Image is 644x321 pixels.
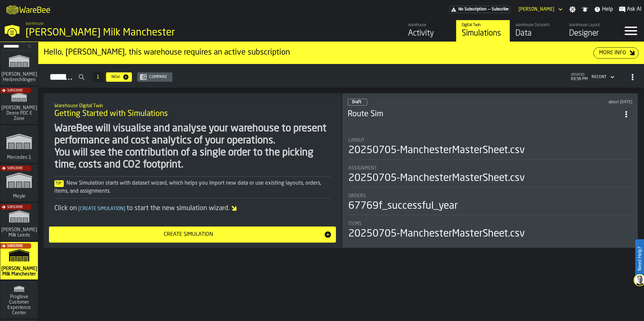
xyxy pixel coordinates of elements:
[402,20,456,42] a: link-to-/wh/i/b09612b5-e9f1-4a3a-b0a4-784729d61419/feed/
[0,125,38,164] a: link-to-/wh/i/a24a3e22-db74-4543-ba93-f633e23cdb4e/simulations
[348,166,632,187] div: stat-Assignment
[591,5,616,13] label: button-toggle-Help
[348,166,632,171] div: Title
[7,89,23,92] span: Subscribe
[7,167,23,170] span: Subscribe
[44,93,341,248] div: ItemListCard-
[348,131,633,241] section: card-SimulationDashboardCard-draft
[348,193,366,199] span: Orders
[137,72,172,82] button: button-Compare
[348,221,632,227] div: Title
[49,99,336,123] div: title-Getting Started with Simulations
[348,138,632,159] div: stat-Layout
[636,240,643,277] label: Need Help?
[97,75,99,79] span: 1
[352,100,361,104] span: Draft
[515,28,558,39] div: Data
[106,72,132,82] button: button-New
[7,244,23,248] span: Subscribe
[571,77,588,81] span: 03:56 PM
[26,27,207,39] div: [PERSON_NAME] Milk Manchester
[408,28,451,39] div: Activity
[0,86,38,125] a: link-to-/wh/i/9d85c013-26f4-4c06-9c7d-6d35b33af13a/simulations
[449,6,510,13] a: link-to-/wh/i/b09612b5-e9f1-4a3a-b0a4-784729d61419/pricing/
[458,7,487,12] span: No Subscription
[123,206,125,211] span: ]
[90,72,106,82] div: ButtonLoadMore-Load More-Prev-First-Last
[492,7,509,12] span: Subscribe
[3,294,35,316] span: Proglove Customer Experience Center
[348,193,632,215] div: stat-Orders
[348,138,632,143] div: Title
[563,20,617,42] a: link-to-/wh/i/b09612b5-e9f1-4a3a-b0a4-784729d61419/designer
[571,73,588,77] span: updated:
[500,100,632,105] div: Updated: 7/11/2025, 11:51:05 AM Created: 7/11/2025, 11:39:17 AM
[566,6,579,13] label: button-toggle-Settings
[617,20,644,42] label: button-toggle-Menu
[462,23,504,27] div: Digital Twin
[348,228,525,240] div: 20250705-ManchesterMasterSheet.csv
[348,200,458,212] div: 67769f_successful_year
[602,5,613,13] span: Help
[488,7,490,12] span: —
[348,138,364,143] span: Layout
[78,206,80,211] span: [
[596,49,629,57] div: More Info
[510,20,563,42] a: link-to-/wh/i/b09612b5-e9f1-4a3a-b0a4-784729d61419/data
[593,47,639,59] button: button-More Info
[26,21,44,26] span: Warehouse
[616,5,644,13] label: button-toggle-Ask AI
[0,281,38,320] a: link-to-/wh/i/ad8a128b-0962-41b6-b9c5-f48cc7973f93/simulations
[589,73,616,81] div: DropdownMenuValue-4
[518,7,554,12] div: DropdownMenuValue-Pavle Vasic
[342,93,638,248] div: ItemListCard-DashboardItemContainer
[348,221,632,240] div: stat-Items
[408,23,451,27] div: Warehouse
[0,203,38,242] a: link-to-/wh/i/9ddcc54a-0a13-4fa4-8169-7a9b979f5f30/simulations
[592,75,606,79] div: DropdownMenuValue-4
[38,64,644,88] h2: button-Simulations
[54,109,168,119] span: Getting Started with Simulations
[0,164,38,203] a: link-to-/wh/i/a559492c-8db7-4f96-b4fe-6fc1bd76401c/simulations
[7,205,23,209] span: Subscribe
[54,123,331,171] div: WareBee will visualise and analyse your warehouse to present performance and cost analytics of yo...
[109,75,122,79] div: New
[54,204,331,213] div: Click on to start the new simulation wizard.
[456,20,510,42] a: link-to-/wh/i/b09612b5-e9f1-4a3a-b0a4-784729d61419/simulations
[147,75,170,79] div: Compare
[449,6,510,13] div: Menu Subscription
[348,172,525,184] div: 20250705-ManchesterMasterSheet.csv
[348,109,621,120] h3: Route Sim
[54,179,331,195] div: New Simulation starts with dataset wizard, which helps you import new data or use existing layout...
[0,242,38,281] a: link-to-/wh/i/b09612b5-e9f1-4a3a-b0a4-784729d61419/simulations
[348,221,361,227] span: Items
[44,47,593,58] div: Hello, [PERSON_NAME], this warehouse requires an active subscription
[569,23,612,27] div: Warehouse Layout
[348,99,367,106] div: status-0 2
[348,193,632,199] div: Title
[77,206,127,211] span: Create Simulation
[6,155,33,160] span: Mercedes 1
[54,102,331,109] h2: Sub Title
[627,5,641,13] span: Ask AI
[53,231,324,239] div: Create Simulation
[348,166,377,171] span: Assignment
[38,42,644,64] div: ItemListCard-
[49,227,336,243] button: button-Create Simulation
[0,48,38,86] a: link-to-/wh/i/f0a6b354-7883-413a-84ff-a65eb9c31f03/simulations
[462,28,504,39] div: Simulations
[515,23,558,27] div: Warehouse Datasets
[54,180,64,187] span: Tip:
[569,28,612,39] div: Designer
[579,6,591,13] label: button-toggle-Notifications
[348,144,525,156] div: 20250705-ManchesterMasterSheet.csv
[516,5,564,13] div: DropdownMenuValue-Pavle Vasic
